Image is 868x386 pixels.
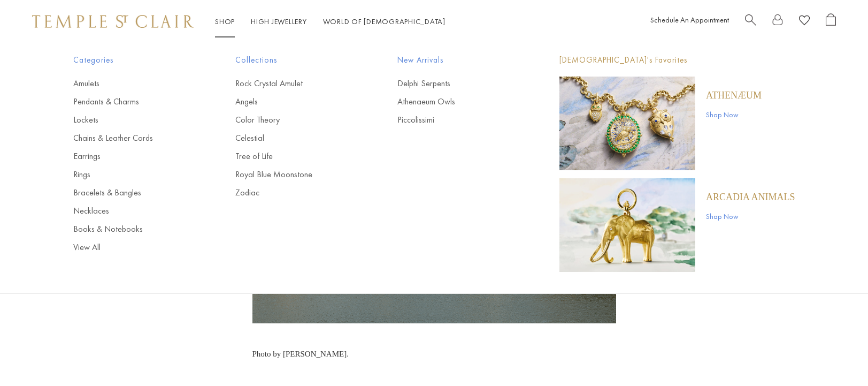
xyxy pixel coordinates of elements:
[73,132,193,144] a: Chains & Leather Cords
[815,336,857,375] iframe: Gorgias live chat messenger
[323,17,445,26] a: World of [DEMOGRAPHIC_DATA]World of [DEMOGRAPHIC_DATA]
[73,150,193,162] a: Earrings
[235,96,355,108] a: Angels
[235,132,355,144] a: Celestial
[559,54,795,67] p: [DEMOGRAPHIC_DATA]'s Favorites
[32,15,194,28] img: Temple St. Clair
[73,223,193,235] a: Books & Notebooks
[235,78,355,89] a: Rock Crystal Amulet
[73,205,193,217] a: Necklaces
[706,210,795,222] a: Shop Now
[826,13,836,30] a: Open Shopping Bag
[799,13,810,30] a: View Wishlist
[215,15,445,28] nav: Main navigation
[73,78,193,89] a: Amulets
[252,350,349,358] span: Photo by [PERSON_NAME].
[235,187,355,199] a: Zodiac
[235,169,355,180] a: Royal Blue Moonstone
[397,78,517,89] a: Delphi Serpents
[73,169,193,180] a: Rings
[706,191,795,203] a: ARCADIA ANIMALS
[73,114,193,126] a: Lockets
[706,109,762,120] a: Shop Now
[235,114,355,126] a: Color Theory
[650,15,729,25] a: Schedule An Appointment
[235,150,355,162] a: Tree of Life
[251,17,307,26] a: High JewelleryHigh Jewellery
[235,54,355,67] span: Collections
[73,187,193,199] a: Bracelets & Bangles
[73,96,193,108] a: Pendants & Charms
[397,54,517,67] span: New Arrivals
[73,241,193,253] a: View All
[215,17,235,26] a: ShopShop
[397,96,517,108] a: Athenaeum Owls
[745,13,756,30] a: Search
[397,114,517,126] a: Piccolissimi
[73,54,193,67] span: Categories
[706,89,762,101] a: Athenæum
